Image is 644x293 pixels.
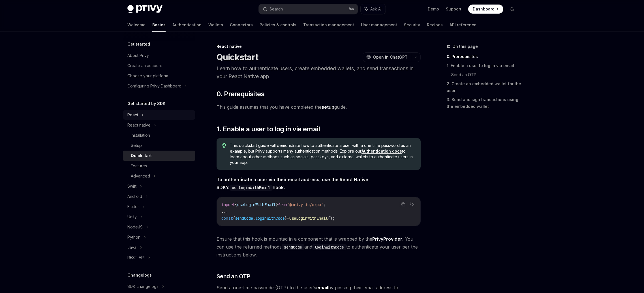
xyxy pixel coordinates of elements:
svg: Tip [222,143,226,148]
a: Dashboard [468,5,503,14]
div: Swift [127,183,136,190]
div: Flutter [127,203,139,210]
code: useLoginWithEmail [230,185,273,191]
span: 1. Enable a user to log in via email [217,125,320,134]
span: 0. Prerequisites [217,89,264,99]
span: Open in ChatGPT [373,54,408,60]
code: sendCode [282,244,304,250]
a: Create an account [123,61,195,71]
img: dark logo [127,5,162,13]
h1: Quickstart [217,52,258,62]
div: React [127,112,138,118]
a: Policies & controls [260,18,296,32]
a: 0. Prerequisites [447,52,521,61]
span: Dashboard [473,6,495,12]
div: Advanced [131,173,150,179]
code: loginWithCode [312,244,346,250]
div: Quickstart [131,152,152,159]
div: NodeJS [127,224,143,230]
a: Basics [152,18,166,32]
button: Ask AI [361,4,386,14]
div: Unity [127,213,137,220]
a: Features [123,161,195,171]
a: Wallets [208,18,223,32]
span: ⌘ K [348,7,354,11]
div: Python [127,234,140,241]
button: Search...⌘K [259,4,358,14]
span: from [278,202,287,207]
div: REST API [127,254,145,261]
a: About Privy [123,50,195,61]
a: Welcome [127,18,146,32]
h5: Changelogs [127,272,152,279]
a: Setup [123,140,195,151]
span: loginWithCode [255,216,285,221]
div: React native [217,44,421,49]
span: This quickstart guide will demonstrate how to authenticate a user with a one time password as an ... [230,143,415,165]
span: This guide assumes that you have completed the guide. [217,103,421,111]
div: Choose your platform [127,72,168,79]
a: Send an OTP [451,70,521,79]
a: Recipes [427,18,443,32]
a: Security [404,18,420,32]
span: ... [221,209,228,214]
span: { [235,202,237,207]
div: Create an account [127,62,162,69]
span: , [253,216,255,221]
div: Setup [131,142,142,149]
div: About Privy [127,52,149,59]
h5: Get started by SDK [127,100,166,107]
a: User management [361,18,397,32]
h5: Get started [127,41,150,48]
span: useLoginWithEmail [237,202,276,207]
a: 2. Create an embedded wallet for the user [447,79,521,95]
span: import [221,202,235,207]
span: { [233,216,235,221]
div: Installation [131,132,150,139]
a: 3. Send and sign transactions using the embedded wallet [447,95,521,111]
span: '@privy-io/expo' [287,202,323,207]
a: Transaction management [303,18,354,32]
span: Send an OTP [217,272,250,280]
button: Ask AI [408,201,416,208]
button: Open in ChatGPT [363,52,411,62]
a: Choose your platform [123,71,195,81]
span: (); [328,216,335,221]
span: useLoginWithEmail [289,216,328,221]
button: Copy the contents from the code block [399,201,407,208]
strong: email [316,285,328,290]
div: Android [127,193,142,200]
div: React native [127,122,151,129]
span: } [285,216,287,221]
span: } [276,202,278,207]
a: Authentication docs [361,149,402,154]
div: Configuring Privy Dashboard [127,83,181,89]
a: Support [446,6,461,12]
div: Java [127,244,136,251]
span: = [287,216,289,221]
a: 1. Enable a user to log in via email [447,61,521,70]
span: sendCode [235,216,253,221]
a: API reference [450,18,476,32]
span: const [221,216,233,221]
a: Quickstart [123,151,195,161]
span: On this page [452,43,478,50]
div: SDK changelogs [127,283,159,290]
p: Learn how to authenticate users, create embedded wallets, and send transactions in your React Nat... [217,65,421,80]
span: Ask AI [370,6,382,12]
div: Search... [269,6,285,12]
strong: To authenticate a user via their email address, use the React Native SDK’s hook. [217,177,368,190]
span: Ensure that this hook is mounted in a component that is wrapped by the . You can use the returned... [217,235,421,259]
button: Toggle dark mode [508,5,517,14]
a: setup [322,104,334,110]
a: Connectors [230,18,253,32]
div: Features [131,162,147,169]
a: Demo [428,6,439,12]
a: Authentication [172,18,202,32]
a: Installation [123,130,195,140]
a: PrivyProvider [372,236,402,242]
span: ; [323,202,326,207]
